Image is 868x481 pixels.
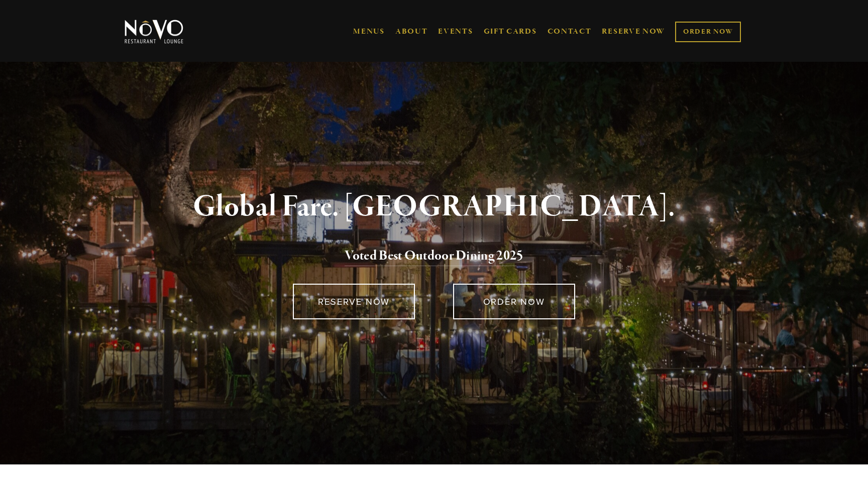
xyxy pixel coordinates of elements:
a: CONTACT [548,22,592,41]
a: ORDER NOW [675,22,741,42]
h2: 5 [141,246,727,267]
a: GIFT CARDS [484,22,537,41]
a: ORDER NOW [453,284,575,319]
a: RESERVE NOW [293,284,415,319]
strong: Global Fare. [GEOGRAPHIC_DATA]. [193,188,675,226]
a: Voted Best Outdoor Dining 202 [345,247,516,266]
img: Novo Restaurant &amp; Lounge [123,19,185,44]
a: RESERVE NOW [602,22,665,41]
a: MENUS [353,27,385,37]
a: EVENTS [438,27,473,37]
a: ABOUT [395,27,428,37]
